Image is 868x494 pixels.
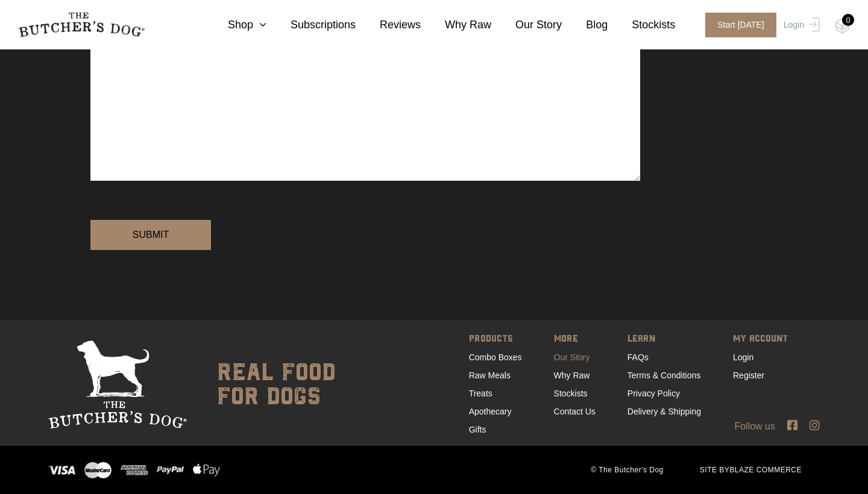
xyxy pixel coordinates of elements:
[554,352,590,362] a: Our Story
[90,220,211,250] input: Submit
[266,17,356,33] a: Subscriptions
[491,17,562,33] a: Our Story
[627,370,700,380] a: Terms & Conditions
[627,407,701,416] a: Delivery & Shipping
[705,13,776,37] span: Start [DATE]
[562,17,608,33] a: Blog
[627,389,680,398] a: Privacy Policy
[835,18,850,34] img: TBD_Cart-Empty.png
[733,352,753,362] a: Login
[682,464,820,475] span: SITE BY
[469,389,492,398] a: Treats
[469,352,522,362] a: Combo Boxes
[781,13,820,37] a: Login
[733,331,788,348] span: MY ACCOUNT
[608,17,675,33] a: Stockists
[693,13,781,37] a: Start [DATE]
[627,352,649,362] a: FAQs
[842,14,854,26] div: 0
[733,370,764,380] a: Register
[356,17,421,33] a: Reviews
[469,407,512,416] a: Apothecary
[627,331,701,348] span: LEARN
[573,464,681,475] span: © The Butcher's Dog
[554,370,590,380] a: Why Raw
[554,407,596,416] a: Contact Us
[469,331,522,348] span: PRODUCTS
[469,370,511,380] a: Raw Meals
[554,389,588,398] a: Stockists
[554,331,596,348] span: MORE
[469,425,486,434] a: Gifts
[421,17,491,33] a: Why Raw
[205,340,336,428] div: real food for dogs
[204,17,266,33] a: Shop
[729,466,802,474] a: BLAZE COMMERCE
